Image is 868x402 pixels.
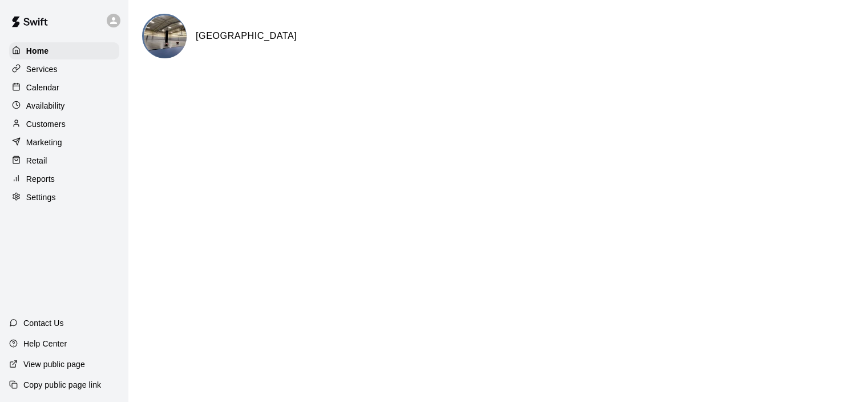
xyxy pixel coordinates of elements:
a: Calendar [9,79,119,96]
p: Customers [26,118,66,130]
a: Settings [9,189,119,206]
p: Reports [26,173,55,185]
p: Copy public page link [23,379,101,391]
p: Calendar [26,82,59,93]
a: Home [9,42,119,59]
p: View public page [23,359,85,370]
p: Help Center [23,338,67,349]
p: Contact Us [23,317,64,329]
a: Availability [9,97,119,114]
p: Retail [26,155,47,166]
p: Availability [26,100,65,112]
a: Services [9,61,119,78]
a: Marketing [9,134,119,151]
a: Reports [9,170,119,188]
h6: [GEOGRAPHIC_DATA] [196,29,297,43]
a: Retail [9,152,119,169]
p: Marketing [26,137,62,148]
p: Services [26,63,58,75]
a: Customers [9,116,119,133]
img: Ironline Sports Complex logo [144,15,187,58]
p: Settings [26,192,56,203]
p: Home [26,45,49,57]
